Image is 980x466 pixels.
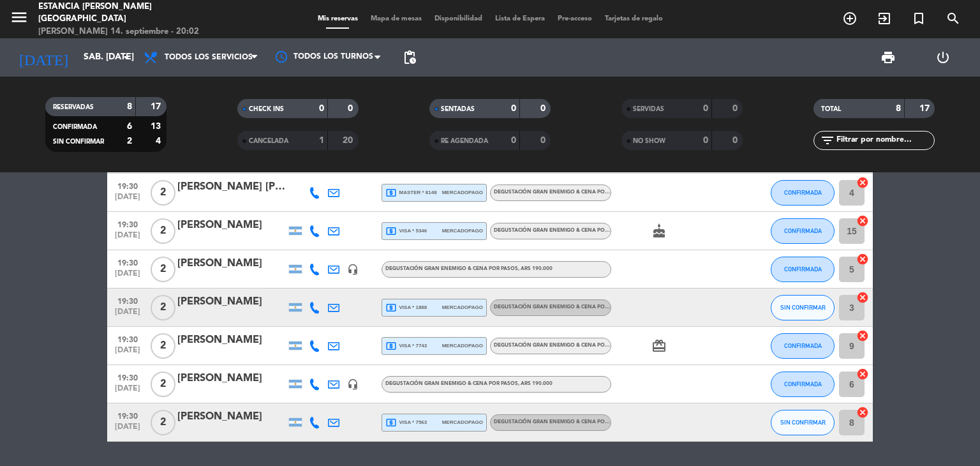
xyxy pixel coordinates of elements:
[151,295,175,320] span: 2
[633,106,664,112] span: SERVIDAS
[10,8,29,31] button: menu
[151,372,175,397] span: 2
[151,333,175,359] span: 2
[511,136,516,145] strong: 0
[896,104,901,113] strong: 8
[151,180,175,206] span: 2
[441,138,488,144] span: RE AGENDADA
[780,304,826,311] span: SIN CONFIRMAR
[249,106,284,112] span: CHECK INS
[919,104,932,113] strong: 17
[771,372,835,397] button: CONFIRMADA
[112,346,144,361] span: [DATE]
[771,180,835,206] button: CONFIRMADA
[703,136,708,145] strong: 0
[518,266,553,271] span: , ARS 190.000
[511,104,516,113] strong: 0
[916,38,970,77] div: LOG OUT
[10,43,77,71] i: [DATE]
[38,26,235,38] div: [PERSON_NAME] 14. septiembre - 20:02
[771,410,835,435] button: SIN CONFIRMAR
[38,1,235,26] div: Estancia [PERSON_NAME] [GEOGRAPHIC_DATA]
[119,50,134,65] i: arrow_drop_down
[385,381,553,386] span: DEGUSTACIÓN GRAN ENEMIGO & CENA POR PASOS
[835,133,934,147] input: Filtrar por nombre...
[385,340,397,352] i: local_atm
[112,269,144,284] span: [DATE]
[127,122,132,131] strong: 6
[540,104,548,113] strong: 0
[651,338,667,354] i: card_giftcard
[784,189,822,196] span: CONFIRMADA
[428,15,489,22] span: Disponibilidad
[347,379,359,390] i: headset_mic
[53,139,104,145] span: SIN CONFIRMAR
[494,304,627,310] span: DEGUSTACIÓN GRAN ENEMIGO & CENA POR PASOS
[856,253,869,266] i: cancel
[494,228,627,233] span: DEGUSTACIÓN GRAN ENEMIGO & CENA POR PASOS
[385,302,397,313] i: local_atm
[112,331,144,346] span: 19:30
[112,178,144,193] span: 19:30
[633,138,665,144] span: NO SHOW
[177,370,286,387] div: [PERSON_NAME]
[343,136,355,145] strong: 20
[651,223,667,239] i: cake
[442,418,483,426] span: mercadopago
[177,179,286,195] div: [PERSON_NAME] [PERSON_NAME]
[385,266,553,271] span: DEGUSTACIÓN GRAN ENEMIGO & CENA POR PASOS
[151,218,175,244] span: 2
[820,133,835,148] i: filter_list
[151,257,175,282] span: 2
[151,410,175,435] span: 2
[518,381,553,386] span: , ARS 190.000
[348,104,355,113] strong: 0
[856,406,869,419] i: cancel
[442,188,483,197] span: mercadopago
[442,227,483,235] span: mercadopago
[112,255,144,269] span: 19:30
[880,50,896,65] span: print
[112,423,144,437] span: [DATE]
[53,104,94,110] span: RESERVADAS
[856,176,869,189] i: cancel
[441,106,475,112] span: SENTADAS
[784,266,822,273] span: CONFIRMADA
[732,136,740,145] strong: 0
[842,11,857,26] i: add_circle_outline
[385,225,397,237] i: local_atm
[856,214,869,227] i: cancel
[732,104,740,113] strong: 0
[780,419,826,426] span: SIN CONFIRMAR
[319,104,324,113] strong: 0
[112,293,144,308] span: 19:30
[494,190,627,195] span: DEGUSTACIÓN GRAN ENEMIGO & CENA POR PASOS
[177,294,286,310] div: [PERSON_NAME]
[177,332,286,349] div: [PERSON_NAME]
[112,308,144,322] span: [DATE]
[771,295,835,320] button: SIN CONFIRMAR
[821,106,841,112] span: TOTAL
[442,303,483,312] span: mercadopago
[784,227,822,234] span: CONFIRMADA
[165,53,253,62] span: Todos los servicios
[877,11,892,26] i: exit_to_app
[385,302,427,313] span: visa * 1888
[112,231,144,246] span: [DATE]
[385,417,427,428] span: visa * 7563
[442,342,483,350] span: mercadopago
[771,218,835,244] button: CONFIRMADA
[177,255,286,272] div: [PERSON_NAME]
[112,193,144,207] span: [DATE]
[551,15,598,22] span: Pre-acceso
[156,137,163,146] strong: 4
[494,419,627,425] span: DEGUSTACIÓN GRAN ENEMIGO & CENA POR PASOS
[249,138,288,144] span: CANCELADA
[127,102,132,111] strong: 8
[771,333,835,359] button: CONFIRMADA
[385,417,397,428] i: local_atm
[311,15,364,22] span: Mis reservas
[494,343,627,348] span: DEGUSTACIÓN GRAN ENEMIGO & CENA POR PASOS
[112,370,144,384] span: 19:30
[112,384,144,399] span: [DATE]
